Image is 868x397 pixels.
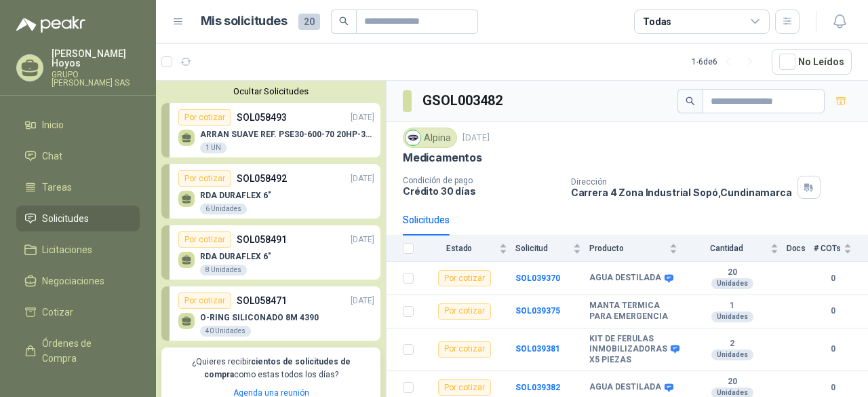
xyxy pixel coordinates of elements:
[16,112,140,138] a: Inicio
[42,336,127,366] span: Órdenes de Compra
[589,273,661,284] b: AGUA DESTILADA
[200,143,226,153] div: 1 UN
[298,14,320,30] span: 20
[692,51,761,73] div: 1 - 6 de 6
[438,303,491,320] div: Por cotizar
[201,12,288,31] h1: Mis solicitudes
[16,143,140,169] a: Chat
[515,244,570,253] span: Solicitud
[351,295,374,307] p: [DATE]
[515,273,560,283] a: SOL039370
[237,293,287,308] p: SOL058471
[406,130,420,145] img: Company Logo
[515,344,560,354] b: SOL039381
[589,334,667,366] b: KIT DE FERULAS INMOBILIZADORAS X5 PIEZAS
[339,16,349,26] span: search
[814,235,868,262] th: # COTs
[16,174,140,200] a: Tareas
[686,96,695,106] span: search
[42,117,64,132] span: Inicio
[589,235,686,262] th: Producto
[814,305,852,318] b: 0
[16,237,140,263] a: Licitaciones
[161,225,380,280] a: Por cotizarSOL058491[DATE] RDA DURAFLEX 6"8 Unidades
[200,313,319,322] p: O-RING SILICONADO 8M 4390
[643,14,671,29] div: Todas
[170,356,372,381] p: ¿Quieres recibir como estas todos los días?
[403,212,450,227] div: Solicitudes
[16,16,85,33] img: Logo peakr
[711,349,753,360] div: Unidades
[42,305,73,320] span: Cotizar
[52,71,140,87] p: GRUPO [PERSON_NAME] SAS
[42,242,92,257] span: Licitaciones
[52,49,140,68] p: [PERSON_NAME] Hoyos
[200,326,251,337] div: 40 Unidades
[237,171,287,186] p: SOL058492
[787,235,814,262] th: Docs
[351,172,374,185] p: [DATE]
[178,231,231,248] div: Por cotizar
[711,278,753,289] div: Unidades
[571,177,792,187] p: Dirección
[16,206,140,231] a: Solicitudes
[200,265,247,276] div: 8 Unidades
[200,204,247,214] div: 6 Unidades
[42,211,89,226] span: Solicitudes
[772,49,852,75] button: No Leídos
[178,170,231,187] div: Por cotizar
[515,306,560,316] a: SOL039375
[686,301,778,311] b: 1
[42,273,104,288] span: Negociaciones
[422,90,505,111] h3: GSOL003482
[178,292,231,309] div: Por cotizar
[686,235,786,262] th: Cantidad
[237,110,287,125] p: SOL058493
[403,151,482,165] p: Medicamentos
[351,233,374,246] p: [DATE]
[200,191,271,200] p: RDA DURAFLEX 6"
[161,86,380,96] button: Ocultar Solicitudes
[571,187,792,198] p: Carrera 4 Zona Industrial Sopó , Cundinamarca
[438,379,491,396] div: Por cotizar
[438,270,491,286] div: Por cotizar
[161,164,380,219] a: Por cotizarSOL058492[DATE] RDA DURAFLEX 6"6 Unidades
[814,381,852,394] b: 0
[16,299,140,325] a: Cotizar
[515,235,589,262] th: Solicitud
[403,176,560,185] p: Condición de pago
[438,341,491,358] div: Por cotizar
[204,357,351,379] b: cientos de solicitudes de compra
[237,232,287,247] p: SOL058491
[16,330,140,371] a: Órdenes de Compra
[686,267,778,278] b: 20
[422,235,515,262] th: Estado
[814,244,841,253] span: # COTs
[200,252,271,261] p: RDA DURAFLEX 6"
[42,180,72,195] span: Tareas
[178,109,231,126] div: Por cotizar
[351,111,374,124] p: [DATE]
[589,301,677,322] b: MANTA TERMICA PARA EMERGENCIA
[814,272,852,285] b: 0
[422,244,496,253] span: Estado
[403,185,560,197] p: Crédito 30 días
[161,286,380,341] a: Por cotizarSOL058471[DATE] O-RING SILICONADO 8M 439040 Unidades
[515,383,560,392] a: SOL039382
[589,382,661,393] b: AGUA DESTILADA
[686,244,767,253] span: Cantidad
[711,311,753,322] div: Unidades
[686,377,778,387] b: 20
[814,343,852,356] b: 0
[403,128,457,148] div: Alpina
[16,268,140,294] a: Negociaciones
[200,130,374,139] p: ARRAN SUAVE REF. PSE30-600-70 20HP-30A
[589,244,667,253] span: Producto
[42,149,62,164] span: Chat
[686,339,778,349] b: 2
[462,132,490,145] p: [DATE]
[161,103,380,157] a: Por cotizarSOL058493[DATE] ARRAN SUAVE REF. PSE30-600-70 20HP-30A1 UN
